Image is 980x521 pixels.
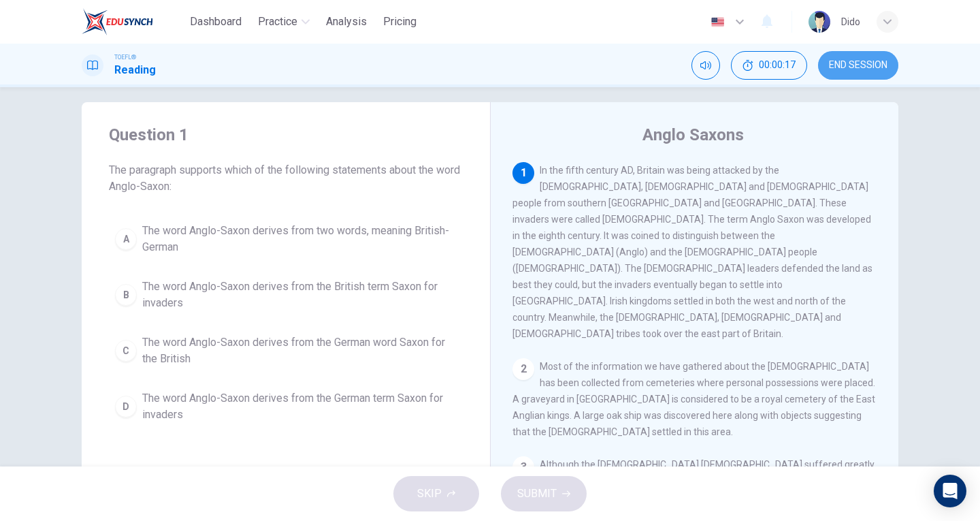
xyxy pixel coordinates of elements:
[109,272,463,317] button: BThe word Anglo-Saxon derives from the British term Saxon for invaders
[142,334,457,367] span: The word Anglo-Saxon derives from the German word Saxon for the British
[109,217,463,262] button: AThe word Anglo-Saxon derives from two words, meaning British-German
[378,10,422,34] button: Pricing
[841,14,860,30] div: Dido
[109,162,463,195] span: The paragraph supports which of the following statements about the word Anglo-Saxon:
[142,223,457,255] span: The word Anglo-Saxon derives from two words, meaning British-German
[326,14,367,30] span: Analysis
[142,390,457,423] span: The word Anglo-Saxon derives from the German term Saxon for invaders
[512,165,872,339] span: In the fifth century AD, Britain was being attacked by the [DEMOGRAPHIC_DATA], [DEMOGRAPHIC_DATA]...
[190,14,242,30] span: Dashboard
[709,17,726,27] img: en
[383,14,416,30] span: Pricing
[184,10,247,34] button: Dashboard
[321,10,372,34] button: Analysis
[512,361,875,437] span: Most of the information we have gathered about the [DEMOGRAPHIC_DATA] has been collected from cem...
[115,284,137,306] div: B
[114,62,156,78] h1: Reading
[818,51,898,80] button: END SESSION
[252,10,315,34] button: Practice
[759,60,796,71] span: 00:00:17
[642,124,744,146] h4: Anglo Saxons
[82,8,184,35] a: EduSynch logo
[691,51,720,80] div: Mute
[512,456,534,478] div: 3
[109,124,463,146] h4: Question 1
[114,52,136,62] span: TOEFL®
[731,51,807,80] button: 00:00:17
[731,51,807,80] div: Hide
[512,162,534,184] div: 1
[142,279,457,311] span: The word Anglo-Saxon derives from the British term Saxon for invaders
[512,358,534,380] div: 2
[808,11,830,33] img: Profile picture
[115,396,137,417] div: D
[115,340,137,362] div: C
[934,475,966,507] div: Open Intercom Messenger
[115,228,137,250] div: A
[82,8,153,35] img: EduSynch logo
[258,14,297,30] span: Practice
[109,328,463,373] button: CThe word Anglo-Saxon derives from the German word Saxon for the British
[829,60,887,71] span: END SESSION
[109,384,463,429] button: DThe word Anglo-Saxon derives from the German term Saxon for invaders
